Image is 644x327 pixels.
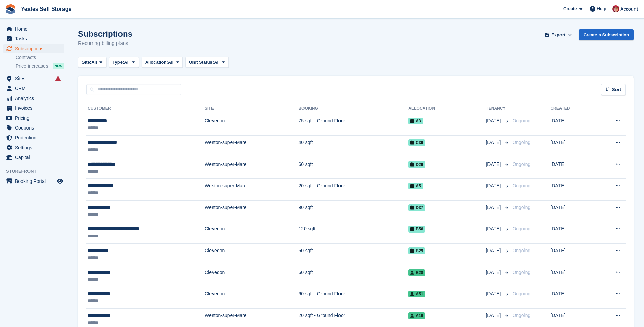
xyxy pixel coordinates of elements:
a: menu [3,153,64,162]
span: Analytics [15,93,56,103]
span: CRM [15,84,56,93]
span: Ongoing [512,248,530,253]
button: Unit Status: All [185,57,228,68]
span: Ongoing [512,118,530,123]
td: Weston-super-Mare [205,201,298,222]
a: menu [3,34,64,44]
span: A16 [408,312,425,319]
td: Weston-super-Mare [205,136,298,157]
span: Ongoing [512,270,530,275]
a: menu [3,176,64,186]
span: Ongoing [512,313,530,318]
td: Weston-super-Mare [205,179,298,201]
span: Ongoing [512,161,530,167]
span: [DATE] [486,269,502,276]
img: Wendie Tanner [612,5,619,12]
span: Type: [113,59,124,66]
span: Protection [15,133,56,142]
span: All [91,59,97,66]
img: stora-icon-8386f47178a22dfd0bd8f6a31ec36ba5ce8667c1dd55bd0f319d3a0aa187defe.svg [5,4,16,14]
td: Clevedon [205,222,298,244]
td: [DATE] [550,222,594,244]
span: Storefront [6,168,68,175]
span: Account [620,6,638,13]
span: Unit Status: [189,59,214,66]
span: Capital [15,153,56,162]
td: Clevedon [205,287,298,309]
span: Export [551,32,565,38]
span: A3 [408,118,423,124]
span: Booking Portal [15,176,56,186]
td: 75 sqft - Ground Floor [298,114,408,136]
span: All [168,59,174,66]
td: 90 sqft [298,201,408,222]
td: Weston-super-Mare [205,157,298,179]
td: Clevedon [205,265,298,287]
button: Allocation: All [142,57,183,68]
th: Created [550,103,594,114]
th: Site [205,103,298,114]
span: D29 [408,161,425,168]
td: [DATE] [550,179,594,201]
button: Type: All [109,57,139,68]
td: [DATE] [550,265,594,287]
span: All [214,59,220,66]
i: Smart entry sync failures have occurred [55,76,61,81]
span: [DATE] [486,182,502,189]
span: Tasks [15,34,56,44]
span: Ongoing [512,140,530,145]
td: Clevedon [205,114,298,136]
div: NEW [53,63,64,69]
span: Ongoing [512,205,530,210]
td: [DATE] [550,136,594,157]
span: [DATE] [486,204,502,211]
span: [DATE] [486,312,502,319]
span: Subscriptions [15,44,56,53]
span: [DATE] [486,225,502,233]
span: A51 [408,291,425,297]
span: Sites [15,74,56,83]
a: menu [3,93,64,103]
span: Ongoing [512,183,530,188]
th: Tenancy [486,103,510,114]
button: Site: All [78,57,106,68]
span: Ongoing [512,291,530,296]
td: 40 sqft [298,136,408,157]
th: Booking [298,103,408,114]
span: B28 [408,269,425,276]
span: Home [15,24,56,34]
h1: Subscriptions [78,29,132,38]
a: Preview store [56,177,64,185]
span: All [124,59,130,66]
span: Pricing [15,113,56,123]
span: Coupons [15,123,56,133]
span: [DATE] [486,117,502,124]
th: Allocation [408,103,486,114]
a: menu [3,24,64,34]
span: C39 [408,139,425,146]
td: 60 sqft [298,157,408,179]
span: Create [563,5,577,12]
span: [DATE] [486,139,502,146]
a: Create a Subscription [579,29,634,40]
td: 60 sqft [298,265,408,287]
span: Site: [82,59,91,66]
td: [DATE] [550,244,594,265]
button: Export [544,29,573,40]
a: menu [3,103,64,113]
span: Help [597,5,606,12]
span: Invoices [15,103,56,113]
a: menu [3,123,64,133]
p: Recurring billing plans [78,39,132,47]
span: [DATE] [486,290,502,297]
a: menu [3,113,64,123]
a: menu [3,44,64,53]
td: 120 sqft [298,222,408,244]
span: Ongoing [512,226,530,231]
td: [DATE] [550,287,594,309]
span: B29 [408,247,425,254]
span: Settings [15,143,56,152]
a: menu [3,143,64,152]
td: [DATE] [550,157,594,179]
span: [DATE] [486,161,502,168]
